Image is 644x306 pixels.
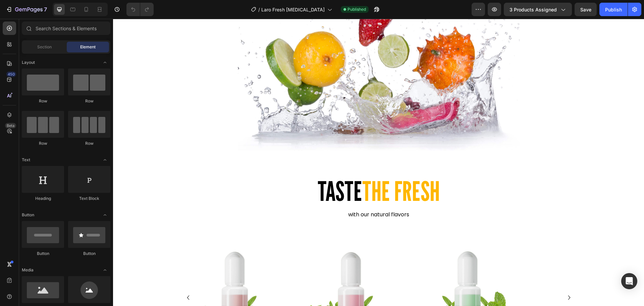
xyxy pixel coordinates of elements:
span: 3 products assigned [509,6,557,13]
p: 7 [44,5,47,13]
button: 7 [3,3,50,16]
div: 450 [6,72,16,77]
span: Toggle open [100,210,110,220]
span: Laro Fresh [MEDICAL_DATA] [261,6,325,13]
span: Section [37,44,52,50]
button: Save [575,3,597,16]
div: Row [68,98,110,104]
span: Element [80,44,96,50]
input: Search Sections & Elements [22,21,110,35]
span: Published [347,6,366,12]
div: Text Block [68,195,110,202]
span: Toggle open [100,57,110,68]
div: Row [68,140,110,146]
button: Publish [599,3,628,16]
div: Beta [5,123,16,128]
span: Layout [22,59,35,65]
div: Publish [605,6,622,13]
div: Undo/Redo [126,3,154,16]
button: Carousel Next Arrow [451,273,462,284]
span: TASTE [205,156,249,188]
span: THE FRESH [249,156,327,188]
span: Button [22,212,34,218]
span: Save [580,7,591,12]
span: Text [22,157,30,163]
span: with our natural flavors [235,192,296,200]
span: Toggle open [100,265,110,275]
button: 3 products assigned [504,3,572,16]
span: Toggle open [100,155,110,165]
iframe: Design area [113,19,644,306]
div: Heading [22,195,64,202]
div: Button [22,251,64,257]
div: Row [22,98,64,104]
div: Open Intercom Messenger [621,273,637,289]
span: / [258,6,260,13]
div: Row [22,140,64,146]
div: Button [68,251,110,257]
button: Carousel Back Arrow [70,273,80,284]
span: Media [22,267,34,273]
